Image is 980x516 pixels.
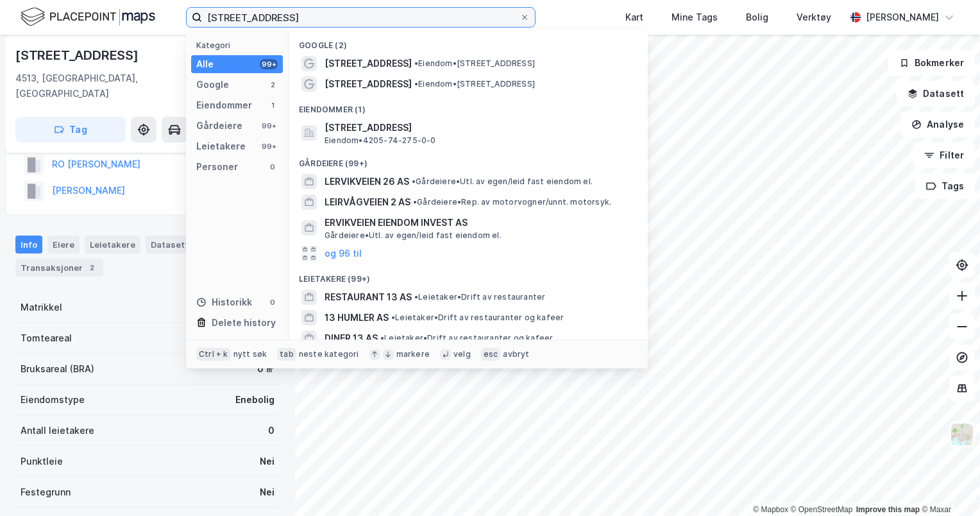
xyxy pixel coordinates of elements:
div: Nei [260,454,275,469]
div: [STREET_ADDRESS] [15,45,141,65]
span: Gårdeiere • Utl. av egen/leid fast eiendom el. [412,176,593,187]
div: 99+ [260,59,278,69]
div: Alle [196,56,214,72]
img: Z [950,422,974,447]
div: 4513, [GEOGRAPHIC_DATA], [GEOGRAPHIC_DATA] [15,71,207,101]
div: nytt søk [233,349,267,359]
div: Eiendommer [196,98,252,113]
span: Eiendom • 4205-74-275-0-0 [325,135,436,146]
span: LEIRVÅGVEIEN 2 AS [325,194,410,210]
div: 1 [267,100,278,110]
span: Gårdeiere • Rep. av motorvogner/unnt. motorsyk. [413,197,611,207]
div: Google [196,77,229,92]
button: Tags [915,173,975,199]
div: Google (2) [289,30,648,53]
div: Kart [625,10,643,25]
span: LERVIKVEIEN 26 AS [325,174,409,189]
span: [STREET_ADDRESS] [325,76,412,92]
div: 2 [85,261,98,274]
span: Gårdeiere • Utl. av egen/leid fast eiendom el. [325,230,502,241]
div: Matrikkel [21,300,62,315]
div: Gårdeiere [196,118,242,133]
span: ERVIKVEIEN EIENDOM INVEST AS [325,215,632,230]
div: 0 [267,297,278,307]
div: Antall leietakere [21,423,94,438]
div: Info [15,236,42,254]
span: • [412,176,416,186]
button: Filter [913,142,975,168]
div: Nei [260,485,275,500]
div: Tomteareal [21,331,72,346]
button: Tag [15,117,126,142]
div: avbryt [503,349,529,359]
div: Eiere [47,236,80,254]
div: velg [453,349,471,359]
div: Leietakere (99+) [289,264,648,287]
span: • [380,333,384,343]
span: • [414,292,418,302]
div: Datasett [146,236,194,254]
div: Kontrollprogram for chat [916,454,980,516]
div: neste kategori [299,349,359,359]
div: Historikk [196,295,252,310]
span: • [414,79,418,89]
div: Kategori [196,40,283,50]
span: Leietaker • Drift av restauranter og kafeer [380,333,553,343]
div: Ctrl + k [196,348,231,361]
span: Eiendom • [STREET_ADDRESS] [414,58,535,69]
span: • [414,58,418,68]
div: Gårdeiere (99+) [289,148,648,171]
input: Søk på adresse, matrikkel, gårdeiere, leietakere eller personer [202,8,520,27]
div: [PERSON_NAME] [866,10,939,25]
div: Leietakere [196,139,246,154]
button: Bokmerker [888,50,975,76]
div: Bolig [746,10,768,25]
div: Transaksjoner [15,259,103,277]
span: Eiendom • [STREET_ADDRESS] [414,79,535,89]
div: Mine Tags [672,10,718,25]
div: Leietakere [85,236,140,254]
div: Delete history [212,315,276,331]
div: Eiendommer (1) [289,94,648,117]
span: Leietaker • Drift av restauranter og kafeer [391,313,564,323]
div: 0 ㎡ [257,361,275,377]
a: Mapbox [753,505,788,514]
span: RESTAURANT 13 AS [325,289,412,305]
span: [STREET_ADDRESS] [325,120,632,135]
div: esc [481,348,501,361]
span: 13 HUMLER AS [325,310,389,325]
div: markere [396,349,430,359]
iframe: Chat Widget [916,454,980,516]
span: • [391,313,395,322]
a: OpenStreetMap [791,505,853,514]
img: logo.f888ab2527a4732fd821a326f86c7f29.svg [21,6,155,28]
span: DINER 13 AS [325,331,378,346]
div: Enebolig [235,392,275,408]
div: 99+ [260,121,278,131]
span: • [413,197,417,207]
div: Eiendomstype [21,392,85,408]
div: Bruksareal (BRA) [21,361,94,377]
div: Personer [196,159,238,175]
button: Datasett [897,81,975,107]
div: 99+ [260,141,278,151]
span: Leietaker • Drift av restauranter [414,292,545,302]
a: Improve this map [856,505,920,514]
div: 2 [267,80,278,90]
div: 0 [268,423,275,438]
div: Verktøy [797,10,831,25]
div: Punktleie [21,454,63,469]
div: Festegrunn [21,485,71,500]
button: og 96 til [325,246,362,261]
div: tab [277,348,296,361]
span: [STREET_ADDRESS] [325,56,412,71]
button: Analyse [900,112,975,137]
div: 0 [267,162,278,172]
